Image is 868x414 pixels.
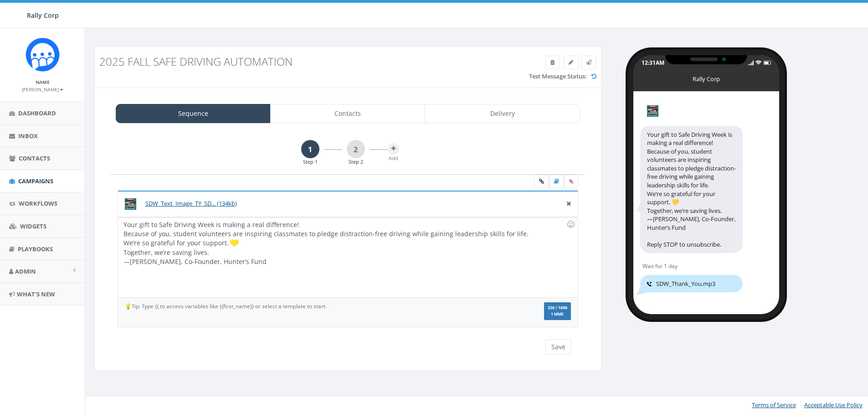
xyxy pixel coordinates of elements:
span: Playbooks [18,245,53,253]
div: Wait for 1 day [633,258,779,274]
h3: 2025 Fall Safe Driving Automation [99,56,468,67]
div: Rally Corp [683,75,729,79]
label: Test Message Status: [529,72,587,81]
div: Step 1 [303,158,318,166]
div: Add [388,155,399,162]
a: Contacts [270,104,425,123]
span: Contacts [19,154,50,162]
img: outgoing-call-cda28cece0830dfe3758e67995fb68531756abf2126a938dd635cb34620b5638.png [647,282,652,286]
img: Icon_1.png [26,37,60,72]
div: 💡Tip: Type {{ to access variables like {{first_name}} or select a template to start. [118,302,501,310]
div: SDW_Thank_You.mp3 [640,275,743,293]
label: Insert Template Text [549,175,564,188]
a: 1 [301,140,319,158]
div: Your gift to Safe Driving Week is making a real difference! Because of you, student volunteers ar... [118,217,577,297]
div: 12:31AM [642,59,664,67]
span: Workflows [19,199,57,207]
a: Acceptable Use Policy [804,401,863,409]
span: Inbox [18,132,38,140]
img: 💛 [230,238,239,248]
a: Terms of Service [752,401,796,409]
span: Rally Corp [27,11,59,20]
span: Campaigns [18,177,53,185]
button: Add Step [388,143,399,155]
span: Widgets [20,222,46,230]
span: 326 / 1600 [548,305,567,310]
a: Sequence [116,104,271,123]
a: [PERSON_NAME] [22,85,63,93]
div: Step 2 [349,158,363,166]
div: Use the TAB key to insert emoji faster [565,219,576,230]
a: 2 [347,140,365,158]
a: SDW_Text_Image_TY_SD... (134kb) [145,199,237,207]
span: 1 MMS [548,312,567,316]
span: What's New [17,290,55,298]
small: Name [36,79,50,85]
span: Dashboard [18,109,56,117]
small: [PERSON_NAME] [22,86,63,93]
span: Attach your media [564,175,578,188]
span: Delete Campaign [550,58,555,66]
span: Edit Campaign [569,58,573,66]
div: Your gift to Safe Driving Week is making a real difference! Because of you, student volunteers ar... [640,126,743,254]
button: Save [545,339,571,355]
span: Send Test Message [586,58,591,66]
span: Admin [15,267,36,275]
a: Delivery [425,104,580,123]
